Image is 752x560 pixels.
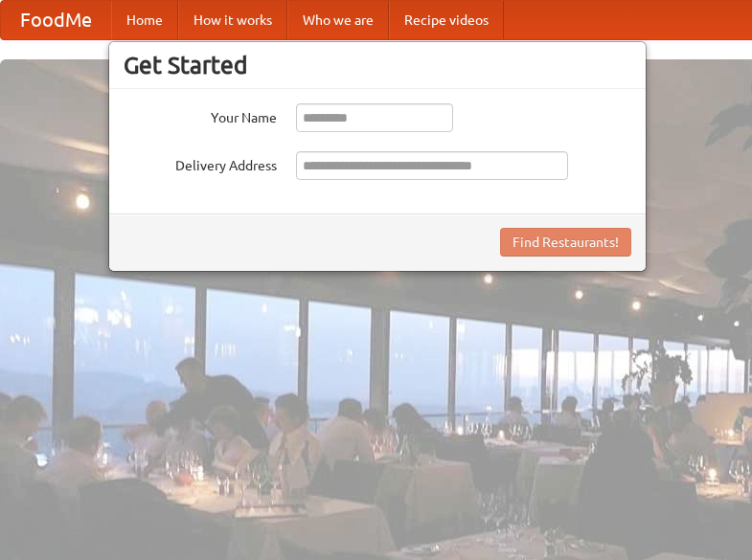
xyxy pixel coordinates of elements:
[111,1,178,39] a: Home
[389,1,504,39] a: Recipe videos
[1,1,111,39] a: FoodMe
[178,1,287,39] a: How it works
[287,1,389,39] a: Who we are
[124,103,277,127] label: Your Name
[124,51,631,79] h3: Get Started
[500,228,631,257] button: Find Restaurants!
[124,151,277,175] label: Delivery Address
